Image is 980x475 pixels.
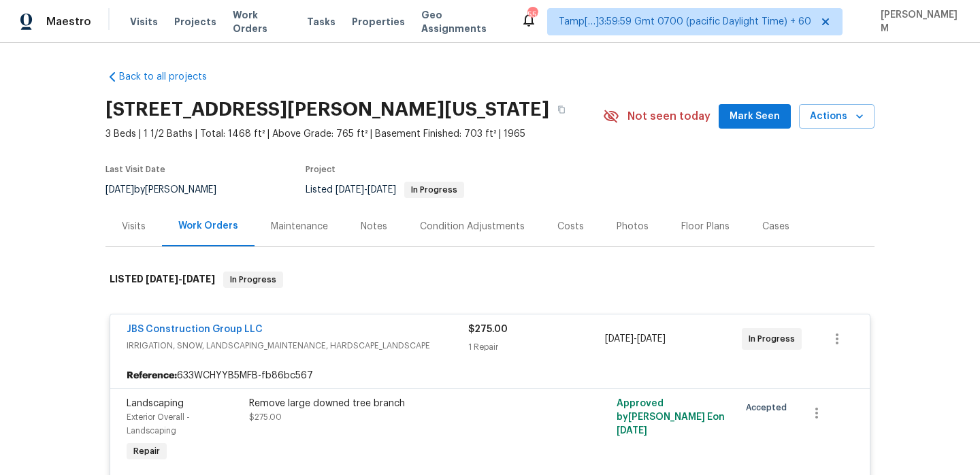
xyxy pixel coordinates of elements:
[233,8,291,35] span: Work Orders
[146,274,178,284] span: [DATE]
[336,185,396,195] span: -
[105,70,236,84] a: Back to all projects
[810,108,864,125] span: Actions
[617,220,649,233] div: Photos
[110,363,870,388] div: 633WCHYYB5MFB-fb86bc567
[352,15,405,29] span: Properties
[271,220,328,233] div: Maintenance
[730,108,780,125] span: Mark Seen
[249,413,282,421] span: $275.00
[182,274,215,284] span: [DATE]
[249,397,547,410] div: Remove large downed tree branch
[406,186,463,194] span: In Progress
[130,15,158,29] span: Visits
[105,127,603,141] span: 3 Beds | 1 1/2 Baths | Total: 1468 ft² | Above Grade: 765 ft² | Basement Finished: 703 ft² | 1965
[617,426,647,436] span: [DATE]
[127,413,190,435] span: Exterior Overall - Landscaping
[127,369,177,382] b: Reference:
[681,220,730,233] div: Floor Plans
[307,17,336,27] span: Tasks
[605,332,666,346] span: -
[225,273,282,286] span: In Progress
[559,15,811,29] span: Tamp[…]3:59:59 Gmt 0700 (pacific Daylight Time) + 60
[420,220,525,233] div: Condition Adjustments
[361,220,387,233] div: Notes
[637,334,666,344] span: [DATE]
[127,339,468,353] span: IRRIGATION, SNOW, LANDSCAPING_MAINTENANCE, HARDSCAPE_LANDSCAPE
[627,110,710,123] span: Not seen today
[468,340,605,354] div: 1 Repair
[127,325,263,334] a: JBS Construction Group LLC
[336,185,364,195] span: [DATE]
[146,274,215,284] span: -
[127,399,184,408] span: Landscaping
[178,219,238,233] div: Work Orders
[617,399,725,436] span: Approved by [PERSON_NAME] E on
[105,165,165,174] span: Last Visit Date
[468,325,508,334] span: $275.00
[719,104,791,129] button: Mark Seen
[527,8,537,22] div: 556
[105,182,233,198] div: by [PERSON_NAME]
[875,8,960,35] span: [PERSON_NAME] M
[746,401,792,414] span: Accepted
[799,104,875,129] button: Actions
[174,15,216,29] span: Projects
[762,220,789,233] div: Cases
[421,8,504,35] span: Geo Assignments
[557,220,584,233] div: Costs
[46,15,91,29] span: Maestro
[105,185,134,195] span: [DATE]
[749,332,800,346] span: In Progress
[306,165,336,174] span: Project
[367,185,396,195] span: [DATE]
[110,272,215,288] h6: LISTED
[605,334,634,344] span: [DATE]
[549,97,574,122] button: Copy Address
[105,258,875,301] div: LISTED [DATE]-[DATE]In Progress
[105,103,549,116] h2: [STREET_ADDRESS][PERSON_NAME][US_STATE]
[122,220,146,233] div: Visits
[306,185,464,195] span: Listed
[128,444,165,458] span: Repair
